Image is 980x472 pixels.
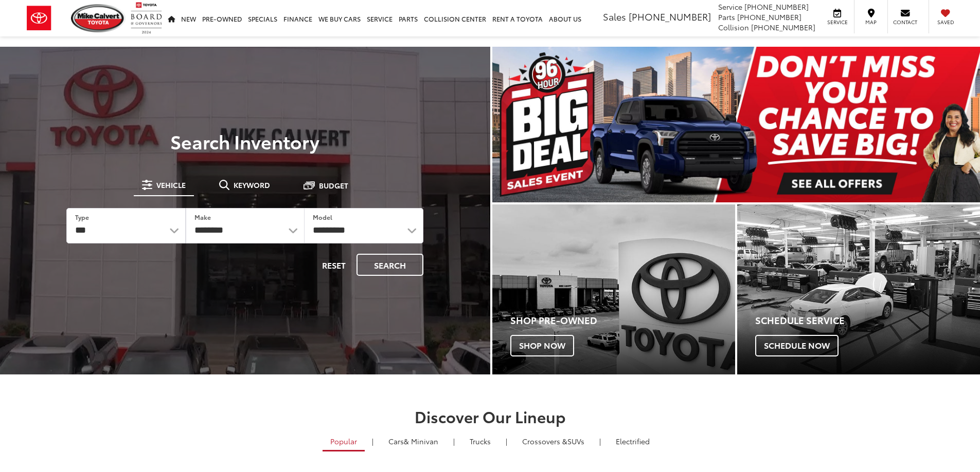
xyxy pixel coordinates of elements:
a: Trucks [462,432,498,450]
div: Toyota [737,204,980,374]
span: Map [860,18,882,26]
span: Vehicle [156,181,186,188]
span: & Minivan [404,436,438,446]
label: Make [194,213,211,221]
li: | [369,436,376,446]
h4: Schedule Service [755,315,980,326]
h2: Discover Our Lineup [128,408,853,425]
li: | [503,436,510,446]
span: Sales [603,10,626,23]
span: Schedule Now [755,335,839,356]
span: [PHONE_NUMBER] [744,2,809,12]
span: [PHONE_NUMBER] [629,10,711,23]
div: Toyota [492,204,735,374]
img: Mike Calvert Toyota [71,4,126,32]
span: Budget [319,182,348,189]
span: Keyword [234,181,270,188]
a: Popular [323,432,365,451]
a: Cars [381,432,446,450]
a: Electrified [608,432,657,450]
li: | [451,436,457,446]
h3: Search Inventory [43,131,447,152]
span: Saved [934,18,957,26]
li: | [597,436,603,446]
span: Contact [893,18,917,26]
span: Service [718,2,742,12]
span: [PHONE_NUMBER] [737,12,801,22]
span: Collision [718,22,749,32]
a: Schedule Service Schedule Now [737,204,980,374]
span: [PHONE_NUMBER] [751,22,815,32]
a: Shop Pre-Owned Shop Now [492,204,735,374]
span: Shop Now [510,335,574,356]
label: Model [313,213,332,221]
span: Crossovers & [522,436,567,446]
button: Reset [313,254,354,276]
button: Search [357,254,423,276]
span: Parts [718,12,735,22]
h4: Shop Pre-Owned [510,315,735,326]
label: Type [75,213,89,221]
span: Service [826,18,849,26]
a: SUVs [514,432,592,450]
